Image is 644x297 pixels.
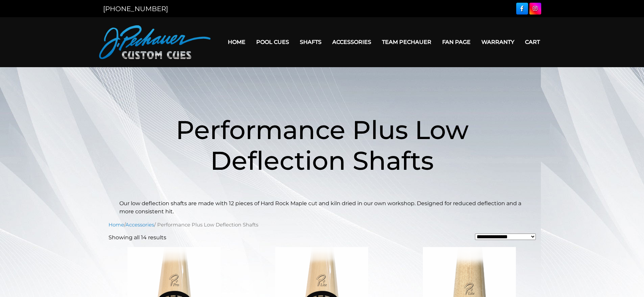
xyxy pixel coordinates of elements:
[476,33,520,51] a: Warranty
[109,222,124,228] a: Home
[109,221,536,228] nav: Breadcrumb
[119,199,525,216] p: Our low deflection shafts are made with 12 pieces of Hard Rock Maple cut and kiln dried in our ow...
[520,33,545,51] a: Cart
[99,25,211,59] img: Pechauer Custom Cues
[251,33,294,51] a: Pool Cues
[377,33,437,51] a: Team Pechauer
[294,33,327,51] a: Shafts
[437,33,476,51] a: Fan Page
[176,114,469,176] span: Performance Plus Low Deflection Shafts
[475,234,536,240] select: Shop order
[109,234,166,242] p: Showing all 14 results
[103,5,168,13] a: [PHONE_NUMBER]
[125,222,154,228] a: Accessories
[222,33,251,51] a: Home
[327,33,377,51] a: Accessories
